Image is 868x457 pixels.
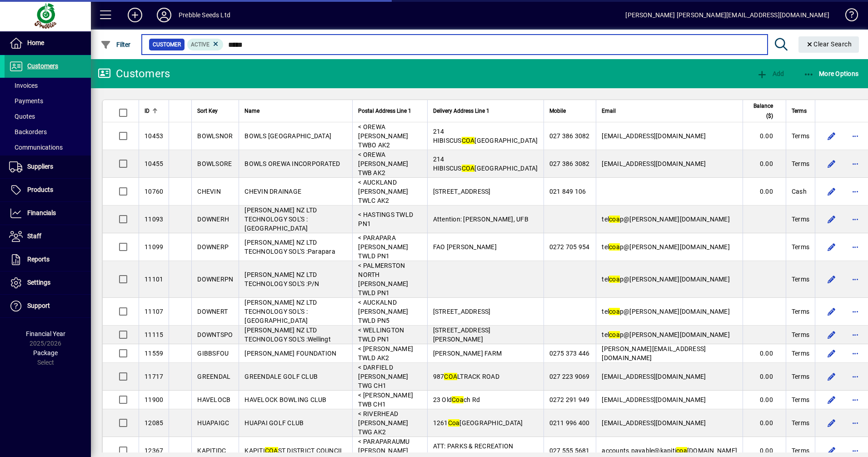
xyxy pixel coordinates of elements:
[5,271,91,294] a: Settings
[5,78,91,93] a: Invoices
[824,416,839,430] button: Edit
[602,160,706,167] span: [EMAIL_ADDRESS][DOMAIN_NAME]
[27,39,44,46] span: Home
[549,447,590,454] span: 027 555 5681
[549,132,590,140] span: 027 386 3082
[602,106,616,116] span: Email
[27,279,50,286] span: Settings
[358,151,408,176] span: < OREWA [PERSON_NAME] TWB AK2
[792,395,809,404] span: Terms
[824,240,839,254] button: Edit
[145,160,163,167] span: 10455
[848,416,863,430] button: More options
[358,345,413,362] span: < [PERSON_NAME] TWLD AK2
[187,39,224,50] mat-chip: Activation Status: Active
[197,419,229,427] span: HUAPAIGC
[244,271,319,287] span: [PERSON_NAME] NZ LTD TECHNOLOGY SOL'S :P/N
[244,239,335,255] span: [PERSON_NAME] NZ LTD TECHNOLOGY SOL'S :Parapara
[748,101,773,121] span: Balance ($)
[848,327,863,342] button: More options
[433,216,529,223] span: Attention: [PERSON_NAME], UFB
[145,419,163,427] span: 12085
[100,41,131,48] span: Filter
[145,396,163,403] span: 11900
[609,276,620,283] em: coa
[145,350,163,357] span: 11559
[743,391,786,409] td: 0.00
[549,106,566,116] span: Mobile
[358,179,408,204] span: < AUCKLAND [PERSON_NAME] TWLC AK2
[153,40,181,49] span: Customer
[145,106,163,116] div: ID
[98,66,170,81] div: Customers
[244,396,326,403] span: HAVELOCK BOWLING CLUB
[244,447,344,454] span: KAPITI ST DISTRICT COUNCIL
[244,188,301,195] span: CHEVIN DRAINAGE
[9,144,63,151] span: Communications
[792,275,809,284] span: Terms
[358,234,408,260] span: < PARAPARA [PERSON_NAME] TWLD PN1
[838,2,857,31] a: Knowledge Base
[609,331,620,338] em: coa
[792,159,809,168] span: Terms
[197,216,229,223] span: DOWNERH
[27,163,53,170] span: Suppliers
[743,363,786,391] td: 0.00
[792,349,809,358] span: Terms
[197,276,233,283] span: DOWNERPN
[602,419,706,427] span: [EMAIL_ADDRESS][DOMAIN_NAME]
[806,40,852,48] span: Clear Search
[549,160,590,167] span: 027 386 3082
[824,156,839,171] button: Edit
[792,242,809,251] span: Terms
[433,419,523,427] span: 1261 [GEOGRAPHIC_DATA]
[197,243,229,251] span: DOWNERP
[33,349,58,357] span: Package
[609,308,620,315] em: coa
[145,243,163,251] span: 11099
[602,373,706,380] span: [EMAIL_ADDRESS][DOMAIN_NAME]
[244,350,336,357] span: [PERSON_NAME] FOUNDATION
[265,447,278,454] em: COA
[792,187,807,196] span: Cash
[5,225,91,248] a: Staff
[848,346,863,361] button: More options
[197,447,226,454] span: KAPITIDC
[549,188,586,195] span: 021 849 106
[5,93,91,109] a: Payments
[602,345,706,362] span: [PERSON_NAME][EMAIL_ADDRESS][DOMAIN_NAME]
[358,392,413,408] span: < [PERSON_NAME] TWB CH1
[244,206,317,232] span: [PERSON_NAME] NZ LTD TECHNOLOGY SOL'S :[GEOGRAPHIC_DATA]
[145,447,163,454] span: 12367
[244,160,340,167] span: BOWLS OREWA INCORPORATED
[602,243,730,251] span: tel p@[PERSON_NAME][DOMAIN_NAME]
[244,299,317,324] span: [PERSON_NAME] NZ LTD TECHNOLOGY SOL'S :[GEOGRAPHIC_DATA]
[27,232,41,240] span: Staff
[197,350,229,357] span: GIBBSFOU
[197,396,230,403] span: HAVELOCB
[848,240,863,254] button: More options
[549,350,590,357] span: 0275 373 446
[676,447,687,454] em: coa
[625,8,829,22] div: [PERSON_NAME] [PERSON_NAME][EMAIL_ADDRESS][DOMAIN_NAME]
[197,132,233,140] span: BOWLSNOR
[792,106,807,116] span: Terms
[824,272,839,286] button: Edit
[358,364,408,389] span: < DARFIELD [PERSON_NAME] TWG CH1
[549,106,591,116] div: Mobile
[145,308,163,315] span: 11107
[433,106,489,116] span: Delivery Address Line 1
[848,184,863,199] button: More options
[358,262,408,296] span: < PALMERSTON NORTH [PERSON_NAME] TWLD PN1
[743,122,786,150] td: 0.00
[824,346,839,361] button: Edit
[848,272,863,286] button: More options
[748,101,781,121] div: Balance ($)
[757,70,784,77] span: Add
[792,330,809,339] span: Terms
[27,209,56,216] span: Financials
[9,113,35,120] span: Quotes
[824,327,839,342] button: Edit
[244,106,259,116] span: Name
[358,123,408,149] span: < OREWA [PERSON_NAME] TWBO AK2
